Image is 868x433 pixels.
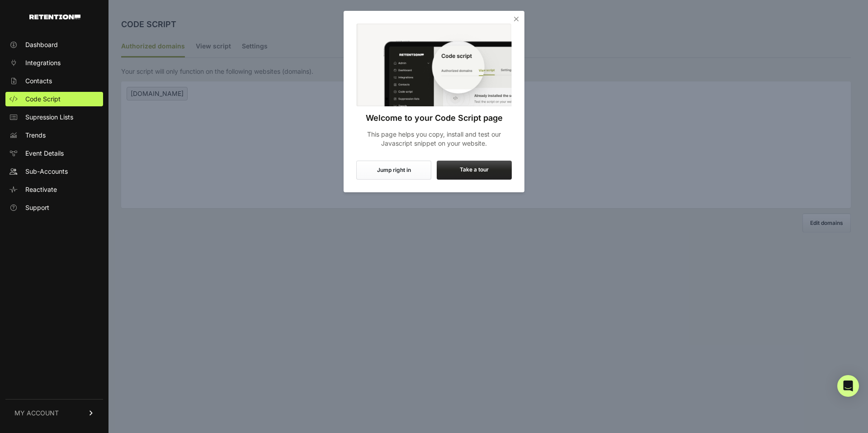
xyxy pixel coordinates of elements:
[25,167,68,176] span: Sub-Accounts
[356,161,431,180] button: Jump right in
[5,128,103,143] a: Trends
[5,146,103,161] a: Event Details
[512,14,521,24] i: Close
[25,76,52,86] span: Contacts
[25,40,58,49] span: Dashboard
[837,375,859,397] div: Open Intercom Messenger
[5,56,103,70] a: Integrations
[356,112,512,124] h3: Welcome to your Code Script page
[5,399,103,427] a: MY ACCOUNT
[5,164,103,179] a: Sub-Accounts
[25,58,61,67] span: Integrations
[14,409,59,418] span: MY ACCOUNT
[5,74,103,88] a: Contacts
[25,203,49,212] span: Support
[29,14,80,19] img: Retention.com
[25,185,57,194] span: Reactivate
[437,161,512,180] label: Take a tour
[5,200,103,215] a: Support
[25,149,64,158] span: Event Details
[5,38,103,52] a: Dashboard
[25,95,61,104] span: Code Script
[356,24,512,106] img: Code Script Onboarding
[5,110,103,124] a: Supression Lists
[25,131,46,140] span: Trends
[5,92,103,106] a: Code Script
[25,113,73,122] span: Supression Lists
[356,130,512,148] p: This page helps you copy, install and test our Javascript snippet on your website.
[5,182,103,197] a: Reactivate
